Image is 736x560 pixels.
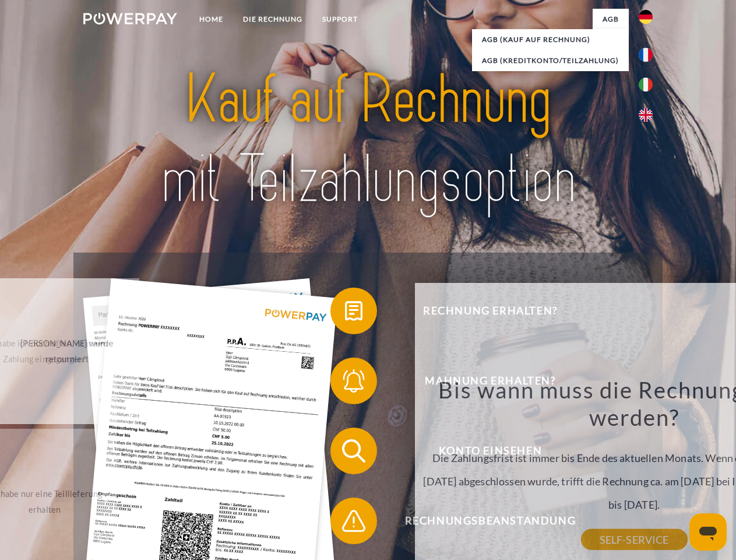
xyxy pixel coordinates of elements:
[639,10,653,24] img: de
[233,9,312,30] a: DIE RECHNUNG
[689,513,727,551] iframe: Schaltfläche zum Öffnen des Messaging-Fensters
[339,436,368,466] img: qb_search.svg
[639,108,653,122] img: en
[581,529,688,550] a: SELF-SERVICE
[639,78,653,92] img: it
[189,9,233,30] a: Home
[339,296,368,325] img: qb_bill.svg
[639,48,653,62] img: fr
[83,13,177,24] img: logo-powerpay-white.svg
[472,50,629,71] a: AGB (Kreditkonto/Teilzahlung)
[339,506,368,535] img: qb_warning.svg
[330,428,633,474] button: Konto einsehen
[111,56,625,223] img: title-powerpay_de.svg
[472,29,629,50] a: AGB (Kauf auf Rechnung)
[593,9,629,30] a: agb
[2,335,133,367] div: [PERSON_NAME] wurde retourniert
[339,366,368,395] img: qb_bell.svg
[330,288,633,334] button: Rechnung erhalten?
[312,9,368,30] a: SUPPORT
[330,498,633,544] button: Rechnungsbeanstandung
[330,358,633,404] button: Mahnung erhalten?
